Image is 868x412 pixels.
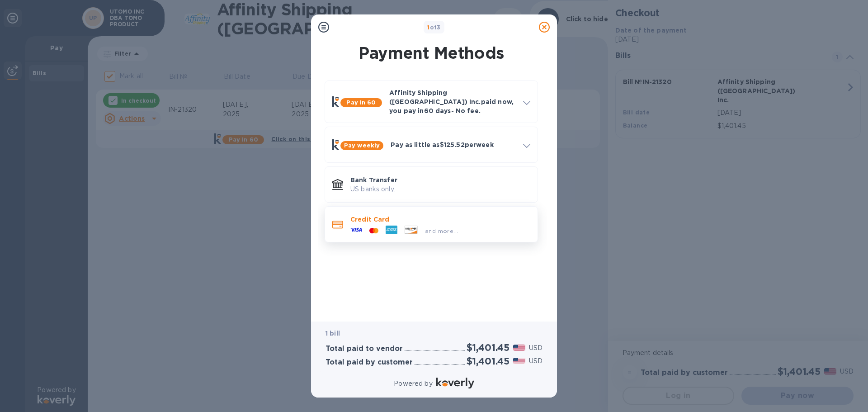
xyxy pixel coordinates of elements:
[389,88,516,115] p: Affinity Shipping ([GEOGRAPHIC_DATA]) Inc. paid now, you pay in 60 days - No fee.
[350,175,530,185] p: Bank Transfer
[350,185,530,194] p: US banks only.
[323,43,540,62] h1: Payment Methods
[325,330,340,337] b: 1 bill
[346,99,376,106] b: Pay in 60
[436,378,474,388] img: Logo
[425,227,458,234] span: and more...
[325,345,403,353] h3: Total paid to vendor
[467,342,509,353] h2: $1,401.45
[513,358,525,364] img: USD
[529,343,542,353] p: USD
[350,215,530,224] p: Credit Card
[427,24,441,31] b: of 3
[529,356,542,366] p: USD
[394,379,432,388] p: Powered by
[427,24,429,31] span: 1
[344,142,380,149] b: Pay weekly
[467,355,509,367] h2: $1,401.45
[325,358,413,367] h3: Total paid by customer
[513,345,525,351] img: USD
[391,140,516,149] p: Pay as little as $125.52 per week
